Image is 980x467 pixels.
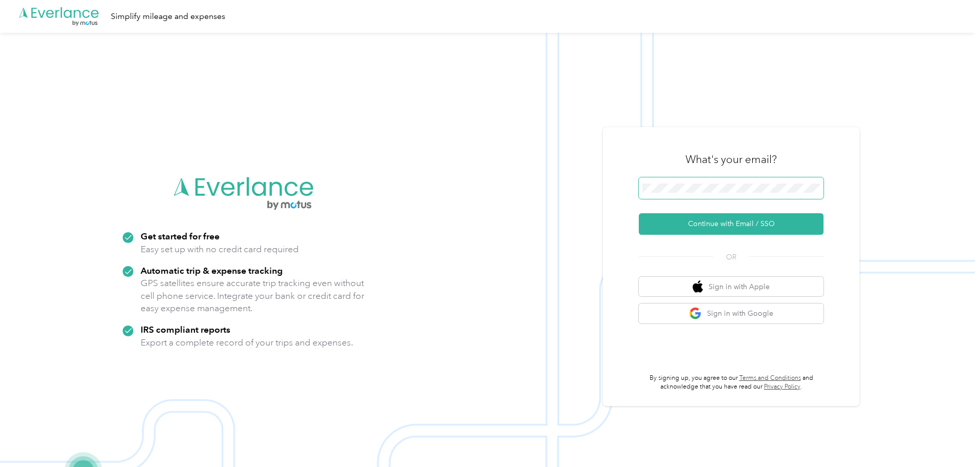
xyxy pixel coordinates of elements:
[693,280,703,293] img: apple logo
[739,374,801,382] a: Terms and Conditions
[639,303,824,323] button: google logoSign in with Google
[141,265,283,276] strong: Automatic trip & expense tracking
[639,374,824,392] p: By signing up, you agree to our and acknowledge that you have read our .
[639,277,824,297] button: apple logoSign in with Apple
[685,152,777,167] h3: What's your email?
[141,231,220,241] strong: Get started for free
[111,10,225,23] div: Simplify mileage and expenses
[141,324,230,335] strong: IRS compliant reports
[689,307,702,320] img: google logo
[764,383,800,391] a: Privacy Policy
[639,213,824,235] button: Continue with Email / SSO
[713,252,749,262] span: OR
[141,336,353,349] p: Export a complete record of your trips and expenses.
[141,277,365,315] p: GPS satellites ensure accurate trip tracking even without cell phone service. Integrate your bank...
[141,243,299,256] p: Easy set up with no credit card required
